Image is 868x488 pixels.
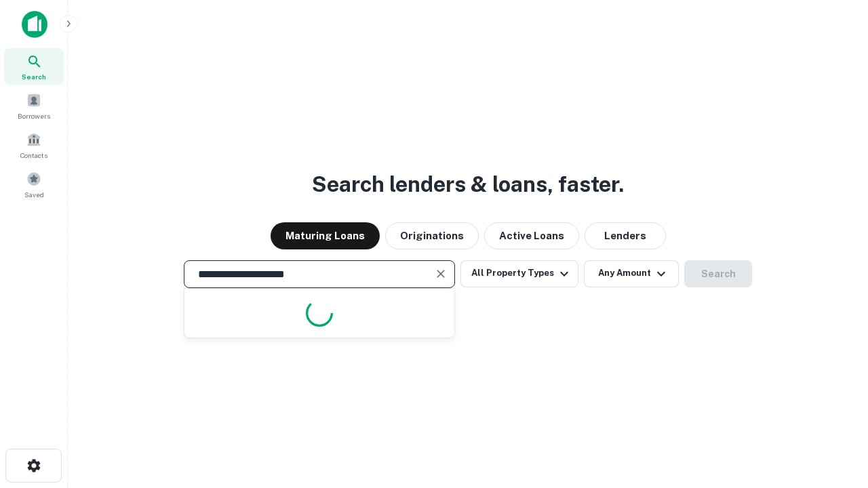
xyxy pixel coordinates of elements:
[4,166,64,203] a: Saved
[4,48,64,85] a: Search
[20,150,47,161] span: Contacts
[385,222,479,249] button: Originations
[431,264,450,283] button: Clear
[800,380,868,445] iframe: Chat Widget
[484,222,579,249] button: Active Loans
[4,87,64,124] a: Borrowers
[22,11,47,38] img: capitalize-icon.png
[24,189,44,200] span: Saved
[460,260,578,287] button: All Property Types
[312,168,624,201] h3: Search lenders & loans, faster.
[584,260,679,287] button: Any Amount
[18,110,50,121] span: Borrowers
[4,127,64,163] a: Contacts
[585,222,666,249] button: Lenders
[271,222,380,249] button: Maturing Loans
[22,71,46,82] span: Search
